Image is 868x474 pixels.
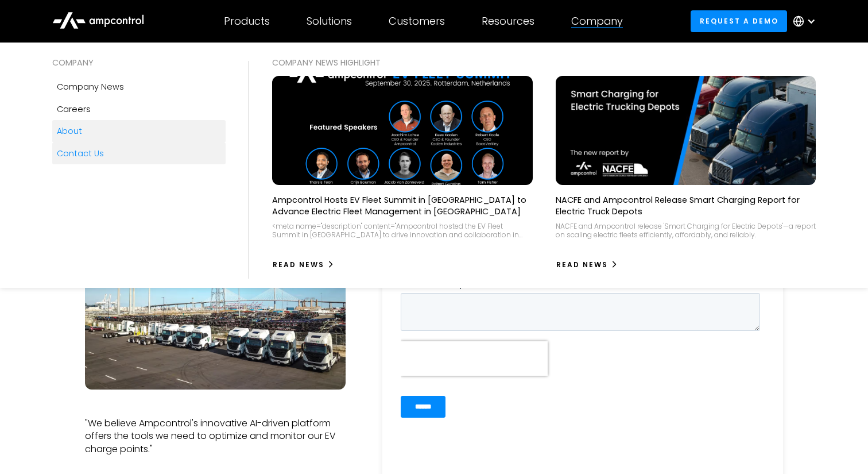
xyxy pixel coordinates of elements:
div: Read News [556,260,608,270]
div: Customers [389,15,445,28]
a: About [52,120,226,142]
div: COMPANY [52,56,226,69]
div: Read News [273,260,324,270]
iframe: Form 0 [401,185,765,427]
a: Read News [556,256,618,274]
div: Resources [482,15,534,28]
div: Company news [57,80,124,93]
a: Careers [52,98,226,120]
a: Request a demo [691,10,787,32]
p: "We believe Ampcontrol's innovative AI-driven platform offers the tools we need to optimize and m... [85,417,346,456]
a: Read News [272,256,335,274]
div: Solutions [307,15,352,28]
div: NACFE and Ampcontrol release 'Smart Charging for Electric Depots'—a report on scaling electric fl... [556,222,816,240]
div: <meta name="description" content="Ampcontrol hosted the EV Fleet Summit in [GEOGRAPHIC_DATA] to d... [272,222,532,240]
div: Products [224,15,270,28]
div: Careers [57,103,91,115]
div: Contact Us [57,147,104,160]
div: COMPANY NEWS Highlight [272,56,816,69]
p: NACFE and Ampcontrol Release Smart Charging Report for Electric Truck Depots [556,194,816,217]
div: Company [571,15,623,28]
div: About [57,125,82,137]
a: Contact Us [52,142,226,164]
p: Ampcontrol Hosts EV Fleet Summit in [GEOGRAPHIC_DATA] to Advance Electric Fleet Management in [GE... [272,194,532,217]
a: Company news [52,76,226,98]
